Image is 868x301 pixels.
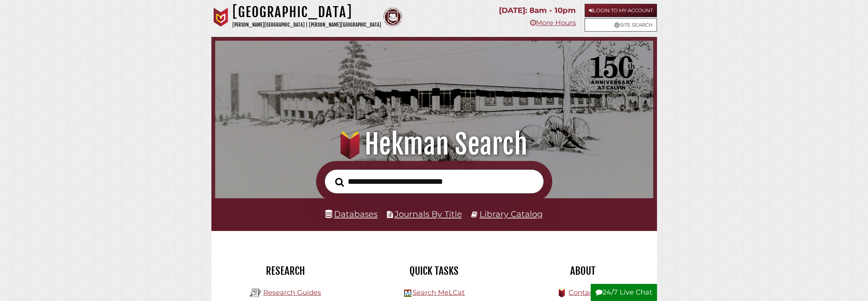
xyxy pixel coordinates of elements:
h1: Hekman Search [228,127,640,161]
p: [DATE]: 8am - 10pm [499,4,576,17]
h2: Research [217,264,354,277]
a: Journals By Title [395,209,462,219]
i: Search [335,177,344,187]
h2: Quick Tasks [366,264,503,277]
a: Contact Us [569,288,606,297]
a: Search MeLCat [412,288,465,297]
a: Site Search [585,18,657,32]
button: Search [331,175,348,189]
a: Library Catalog [480,209,543,219]
img: Hekman Library Logo [250,287,261,299]
h2: About [514,264,651,277]
img: Hekman Library Logo [404,290,411,297]
h1: [GEOGRAPHIC_DATA] [232,4,381,21]
a: More Hours [530,19,576,27]
a: Databases [325,209,377,219]
a: Login to My Account [585,4,657,17]
img: Calvin University [211,8,230,27]
p: [PERSON_NAME][GEOGRAPHIC_DATA] | [PERSON_NAME][GEOGRAPHIC_DATA] [232,21,381,29]
a: Research Guides [263,288,321,297]
img: Calvin Theological Seminary [383,8,402,27]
